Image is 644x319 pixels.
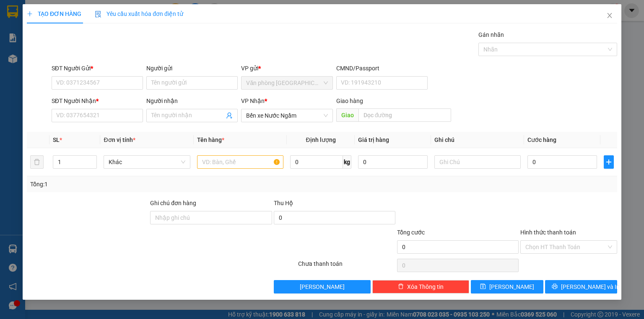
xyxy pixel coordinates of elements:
[358,136,389,143] span: Giá trị hàng
[471,280,543,293] button: save[PERSON_NAME]
[150,200,196,206] label: Ghi chú đơn hàng
[336,108,358,122] span: Giao
[398,283,404,290] span: delete
[478,31,504,38] label: Gán nhãn
[95,10,183,17] span: Yêu cầu xuất hóa đơn điện tử
[273,280,370,293] button: [PERSON_NAME]
[358,108,451,122] input: Dọc đường
[246,77,327,89] span: Văn phòng Đà Lạt
[30,155,44,169] button: delete
[273,200,293,206] span: Thu Hộ
[146,64,238,73] div: Người gửi
[372,280,469,293] button: deleteXóa Thông tin
[226,112,233,119] span: user-add
[27,10,81,17] span: TẠO ĐƠN HÀNG
[561,282,620,291] span: [PERSON_NAME] và In
[598,4,621,28] button: Close
[358,155,428,169] input: 0
[109,156,185,168] span: Khác
[434,155,521,169] input: Ghi Chú
[489,282,534,291] span: [PERSON_NAME]
[150,211,272,224] input: Ghi chú đơn hàng
[520,229,576,236] label: Hình thức thanh toán
[527,136,556,143] span: Cước hàng
[95,11,101,18] img: icon
[104,136,135,143] span: Đơn vị tính
[407,282,444,291] span: Xóa Thông tin
[52,64,143,73] div: SĐT Người Gửi
[300,282,345,291] span: [PERSON_NAME]
[552,283,558,290] span: printer
[27,11,33,17] span: plus
[306,136,335,143] span: Định lượng
[241,98,265,104] span: VP Nhận
[297,259,396,274] div: Chưa thanh toán
[480,283,486,290] span: save
[53,136,60,143] span: SL
[336,98,363,104] span: Giao hàng
[336,64,427,73] div: CMND/Passport
[52,96,143,105] div: SĐT Người Nhận
[397,229,425,236] span: Tổng cước
[431,132,524,148] th: Ghi chú
[604,159,613,165] span: plus
[545,280,618,293] button: printer[PERSON_NAME] và In
[241,64,332,73] div: VP gửi
[606,12,613,19] span: close
[197,136,224,143] span: Tên hàng
[343,155,351,169] span: kg
[246,109,327,122] span: Bến xe Nước Ngầm
[30,180,249,189] div: Tổng: 1
[146,96,238,105] div: Người nhận
[197,155,283,169] input: VD: Bàn, Ghế
[604,155,614,169] button: plus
